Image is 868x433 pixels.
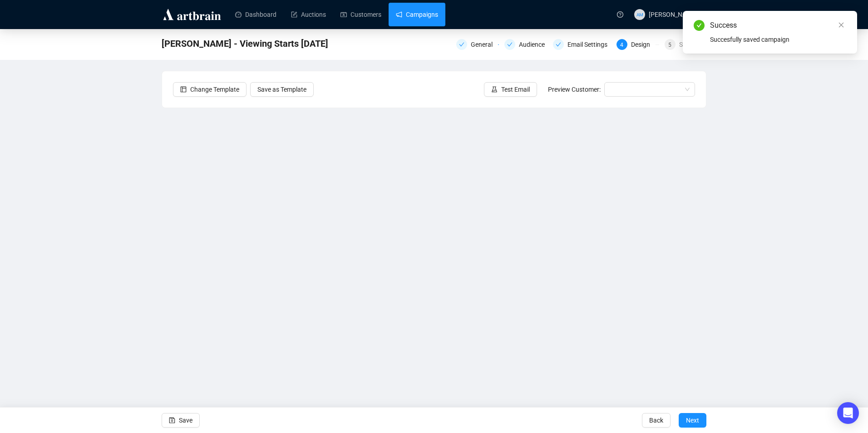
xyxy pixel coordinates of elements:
[642,413,671,428] button: Back
[679,39,706,50] div: Summary
[235,3,276,26] a: Dashboard
[519,39,550,50] div: Audience
[484,82,537,97] button: Test Email
[836,20,846,30] a: Close
[504,39,547,50] div: Audience
[620,42,623,48] span: 4
[636,10,643,18] span: AM
[838,22,844,28] span: close
[471,39,498,50] div: General
[501,84,530,94] span: Test Email
[710,34,846,44] div: Succesfully saved campaign
[710,20,846,31] div: Success
[340,3,381,26] a: Customers
[548,86,601,93] span: Preview Customer:
[616,39,659,50] div: 4Design
[617,11,623,18] span: question-circle
[162,36,328,51] span: Townley - Viewing Starts Tomorrow
[169,417,175,423] span: save
[257,84,306,94] span: Save as Template
[649,11,697,18] span: [PERSON_NAME]
[649,408,663,433] span: Back
[456,39,499,50] div: General
[556,42,561,47] span: check
[686,408,699,433] span: Next
[173,82,247,97] button: Change Template
[396,3,438,26] a: Campaigns
[491,86,498,93] span: experiment
[162,7,222,22] img: logo
[668,42,671,48] span: 5
[837,402,859,424] div: Open Intercom Messenger
[162,413,200,428] button: Save
[631,39,656,50] div: Design
[179,408,192,433] span: Save
[180,86,187,93] span: layout
[665,39,706,50] div: 5Summary
[459,42,464,47] span: check
[291,3,326,26] a: Auctions
[694,20,705,31] span: check-circle
[679,413,706,428] button: Next
[553,39,611,50] div: Email Settings
[507,42,513,47] span: check
[567,39,613,50] div: Email Settings
[250,82,314,97] button: Save as Template
[190,84,239,94] span: Change Template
